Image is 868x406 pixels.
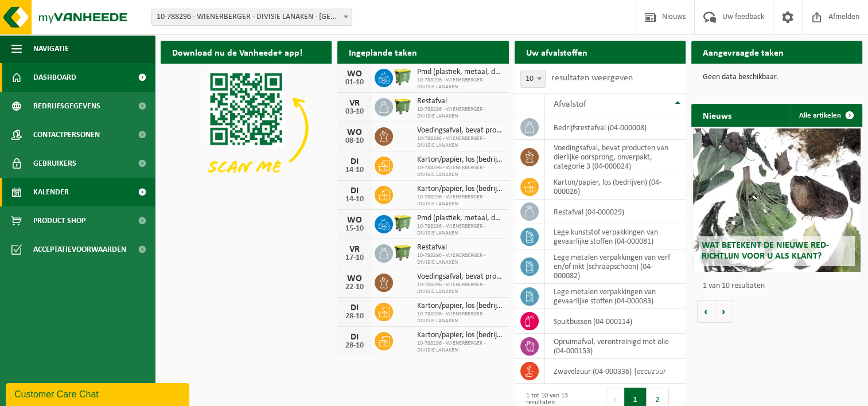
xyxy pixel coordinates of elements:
iframe: chat widget [6,381,192,406]
span: Dashboard [33,63,76,92]
div: WO [343,128,366,137]
span: Product Shop [33,206,85,235]
td: lege metalen verpakkingen van verf en/of inkt (schraapschoon) (04-000082) [545,249,686,284]
img: WB-0660-HPE-GN-50 [393,67,412,87]
td: zwavelzuur (04-000336) | [545,359,686,384]
span: Restafval [417,97,503,106]
a: Alle artikelen [790,104,861,127]
h2: Uw afvalstoffen [515,41,599,63]
span: Acceptatievoorwaarden [33,235,126,264]
h2: Ingeplande taken [337,41,429,63]
span: 10-788296 - WIENERBERGER - DIVISIE LANAKEN [417,135,503,149]
div: 03-10 [343,108,366,116]
span: Restafval [417,243,503,252]
span: 10-788296 - WIENERBERGER - DIVISIE LANAKEN [417,311,503,325]
span: Voedingsafval, bevat producten van dierlijke oorsprong, onverpakt, categorie 3 [417,272,503,282]
img: WB-1100-HPE-GN-50 [393,243,412,262]
h2: Nieuws [691,104,743,126]
span: Afvalstof [554,100,586,109]
img: WB-0660-HPE-GN-50 [393,213,412,233]
span: Karton/papier, los (bedrijven) [417,185,503,194]
span: 10 [521,71,545,87]
span: 10-788296 - WIENERBERGER - DIVISIE LANAKEN [417,223,503,237]
div: VR [343,245,366,254]
div: 28-10 [343,313,366,321]
div: WO [343,274,366,283]
div: 17-10 [343,254,366,262]
div: VR [343,99,366,108]
span: Pmd (plastiek, metaal, drankkartons) (bedrijven) [417,214,503,223]
div: DI [343,303,366,313]
div: 01-10 [343,79,366,87]
span: 10-788296 - WIENERBERGER - DIVISIE LANAKEN - LANAKEN [151,9,352,26]
div: 28-10 [343,342,366,350]
span: 10-788296 - WIENERBERGER - DIVISIE LANAKEN [417,252,503,266]
span: Navigatie [33,34,69,63]
span: Pmd (plastiek, metaal, drankkartons) (bedrijven) [417,68,503,77]
div: 14-10 [343,196,366,204]
td: opruimafval, verontreinigd met olie (04-000153) [545,334,686,359]
img: Download de VHEPlus App [161,64,332,192]
span: 10-788296 - WIENERBERGER - DIVISIE LANAKEN - LANAKEN [152,9,352,25]
label: resultaten weergeven [551,73,633,83]
i: accuzuur [637,368,666,376]
span: 10-788296 - WIENERBERGER - DIVISIE LANAKEN [417,282,503,295]
span: Gebruikers [33,149,76,178]
td: karton/papier, los (bedrijven) (04-000026) [545,174,686,200]
p: 1 van 10 resultaten [703,282,857,290]
span: 10 [520,71,546,88]
div: WO [343,216,366,225]
button: Volgende [715,300,733,323]
div: 08-10 [343,137,366,145]
td: spuitbussen (04-000114) [545,309,686,334]
div: WO [343,69,366,79]
div: 15-10 [343,225,366,233]
span: 10-788296 - WIENERBERGER - DIVISIE LANAKEN [417,340,503,354]
h2: Download nu de Vanheede+ app! [161,41,314,63]
span: Kalender [33,178,69,206]
div: 22-10 [343,283,366,291]
a: Wat betekent de nieuwe RED-richtlijn voor u als klant? [693,128,861,272]
td: bedrijfsrestafval (04-000008) [545,115,686,140]
span: Voedingsafval, bevat producten van dierlijke oorsprong, onverpakt, categorie 3 [417,126,503,135]
img: WB-1100-HPE-GN-50 [393,96,412,116]
span: 10-788296 - WIENERBERGER - DIVISIE LANAKEN [417,165,503,178]
td: restafval (04-000029) [545,200,686,224]
span: Karton/papier, los (bedrijven) [417,331,503,340]
div: DI [343,186,366,196]
h2: Aangevraagde taken [691,41,795,63]
span: 10-788296 - WIENERBERGER - DIVISIE LANAKEN [417,194,503,208]
span: Karton/papier, los (bedrijven) [417,155,503,165]
div: DI [343,333,366,342]
span: Wat betekent de nieuwe RED-richtlijn voor u als klant? [702,241,829,261]
span: 10-788296 - WIENERBERGER - DIVISIE LANAKEN [417,77,503,91]
p: Geen data beschikbaar. [703,73,851,81]
span: Bedrijfsgegevens [33,92,100,120]
button: Vorige [697,300,715,323]
div: DI [343,157,366,166]
td: lege metalen verpakkingen van gevaarlijke stoffen (04-000083) [545,284,686,309]
span: Contactpersonen [33,120,100,149]
td: lege kunststof verpakkingen van gevaarlijke stoffen (04-000081) [545,224,686,249]
span: 10-788296 - WIENERBERGER - DIVISIE LANAKEN [417,106,503,120]
span: Karton/papier, los (bedrijven) [417,302,503,311]
div: 14-10 [343,166,366,174]
td: voedingsafval, bevat producten van dierlijke oorsprong, onverpakt, categorie 3 (04-000024) [545,140,686,174]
